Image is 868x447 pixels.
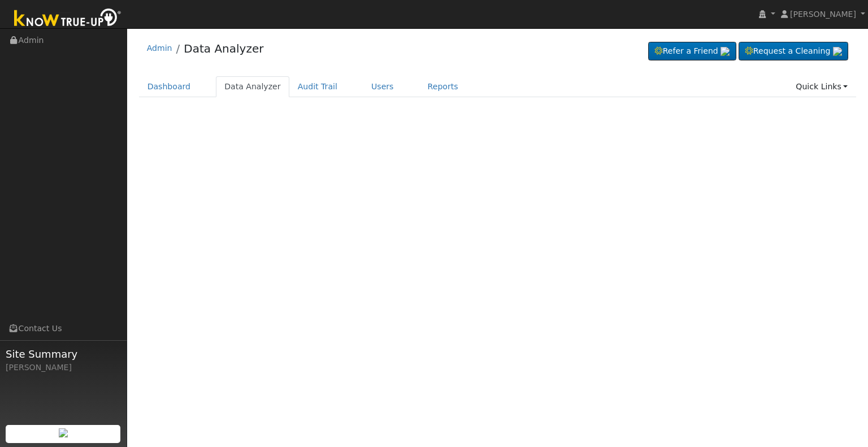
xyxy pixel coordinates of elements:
a: Quick Links [787,76,856,97]
span: Site Summary [6,346,121,362]
div: [PERSON_NAME] [6,362,121,374]
a: Data Analyzer [184,42,263,55]
a: Users [363,76,402,97]
a: Admin [147,44,172,53]
a: Data Analyzer [216,76,289,97]
span: [PERSON_NAME] [790,10,856,19]
img: retrieve [833,47,842,56]
a: Audit Trail [289,76,346,97]
img: retrieve [59,428,68,437]
img: retrieve [721,47,730,56]
a: Reports [419,76,467,97]
a: Dashboard [139,76,199,97]
a: Refer a Friend [648,42,736,61]
a: Request a Cleaning [739,42,848,61]
img: Know True-Up [8,6,127,32]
